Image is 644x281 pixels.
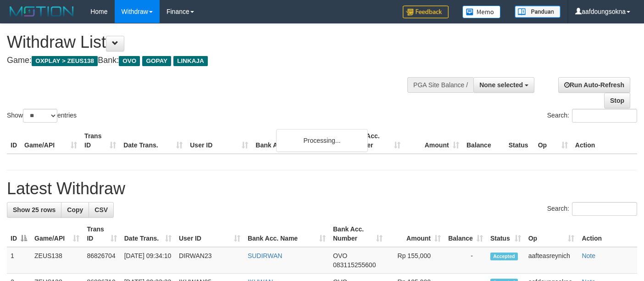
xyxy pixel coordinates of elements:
[13,206,56,214] span: Show 25 rows
[175,247,244,274] td: DIRWAN23
[444,221,487,247] th: Balance: activate to sort column ascending
[515,6,561,18] img: panduan.png
[333,252,347,259] span: OVO
[7,247,31,274] td: 1
[572,202,637,216] input: Search:
[582,252,595,259] a: Note
[462,6,501,18] img: Button%20Memo.svg
[403,6,449,18] img: Feedback.jpg
[404,128,463,154] th: Amount
[244,221,329,247] th: Bank Acc. Name: activate to sort column ascending
[487,221,525,247] th: Status: activate to sort column ascending
[186,128,252,154] th: User ID
[142,56,171,66] span: GOPAY
[61,202,89,218] a: Copy
[345,128,404,154] th: Bank Acc. Number
[121,247,175,274] td: [DATE] 09:34:10
[7,109,77,123] label: Show entries
[534,128,572,154] th: Op
[444,247,487,274] td: -
[23,109,57,123] select: Showentries
[276,129,368,152] div: Processing...
[479,81,523,89] span: None selected
[7,33,420,51] h1: Withdraw List
[386,247,444,274] td: Rp 155,000
[7,180,637,198] h1: Latest Withdraw
[81,128,120,154] th: Trans ID
[578,221,637,247] th: Action
[525,247,578,274] td: aafteasreynich
[89,202,114,218] a: CSV
[94,206,108,214] span: CSV
[248,252,282,259] a: SUDIRWAN
[407,77,473,93] div: PGA Site Balance /
[604,93,630,108] a: Stop
[31,221,83,247] th: Game/API: activate to sort column ascending
[572,128,637,154] th: Action
[31,247,83,274] td: ZEUS138
[7,202,61,218] a: Show 25 rows
[119,56,140,66] span: OVO
[463,128,505,154] th: Balance
[173,56,208,66] span: LINKAJA
[547,109,637,123] label: Search:
[558,77,630,93] a: Run Auto-Refresh
[329,221,386,247] th: Bank Acc. Number: activate to sort column ascending
[572,109,637,123] input: Search:
[83,247,120,274] td: 86826704
[67,206,83,214] span: Copy
[121,221,175,247] th: Date Trans.: activate to sort column ascending
[547,202,637,216] label: Search:
[386,221,444,247] th: Amount: activate to sort column ascending
[7,128,21,154] th: ID
[83,221,120,247] th: Trans ID: activate to sort column ascending
[32,56,98,66] span: OXPLAY > ZEUS138
[7,56,420,65] h4: Game: Bank:
[525,221,578,247] th: Op: activate to sort column ascending
[490,253,518,260] span: Accepted
[7,221,31,247] th: ID: activate to sort column descending
[120,128,186,154] th: Date Trans.
[21,128,81,154] th: Game/API
[175,221,244,247] th: User ID: activate to sort column ascending
[7,5,77,18] img: MOTION_logo.png
[473,77,534,93] button: None selected
[333,261,376,269] span: Copy 083115255600 to clipboard
[252,128,345,154] th: Bank Acc. Name
[505,128,534,154] th: Status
